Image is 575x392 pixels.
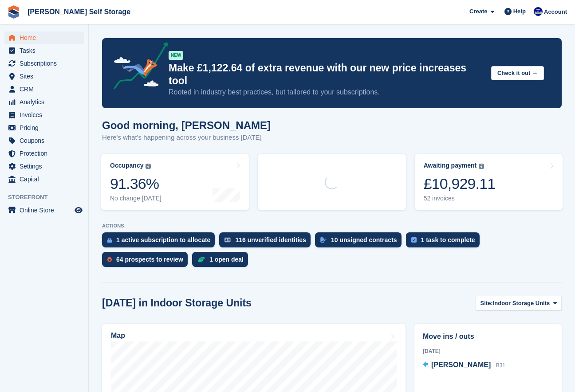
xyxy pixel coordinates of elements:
p: Rooted in industry best practices, but tailored to your subscriptions. [169,87,484,97]
a: menu [4,96,84,108]
div: 91.36% [110,175,161,193]
span: Pricing [20,122,73,134]
span: Invoices [20,109,73,121]
span: Help [513,7,526,16]
img: contract_signature_icon-13c848040528278c33f63329250d36e43548de30e8caae1d1a13099fd9432cc5.svg [320,237,327,243]
a: Occupancy 91.36% No change [DATE] [101,154,249,210]
img: active_subscription_to_allocate_icon-d502201f5373d7db506a760aba3b589e785aa758c864c3986d89f69b8ff3... [107,237,112,243]
img: stora-icon-8386f47178a22dfd0bd8f6a31ec36ba5ce8667c1dd55bd0f319d3a0aa187defe.svg [7,5,20,19]
p: Here's what's happening across your business [DATE] [102,133,271,143]
div: Occupancy [110,162,143,169]
div: 1 open deal [209,256,244,263]
span: CRM [20,83,73,95]
img: icon-info-grey-7440780725fd019a000dd9b08b2336e03edf1995a4989e88bcd33f0948082b44.svg [479,164,484,169]
h2: Map [111,332,125,340]
a: menu [4,134,84,147]
a: Awaiting payment £10,929.11 52 invoices [415,154,563,210]
a: [PERSON_NAME] B31 [423,360,505,371]
span: Account [544,8,567,16]
a: menu [4,147,84,160]
div: £10,929.11 [424,175,496,193]
h1: Good morning, [PERSON_NAME] [102,119,271,131]
span: B31 [496,362,505,368]
a: 116 unverified identities [219,232,315,252]
img: verify_identity-adf6edd0f0f0b5bbfe63781bf79b02c33cf7c696d77639b501bdc392416b5a36.svg [224,237,231,243]
a: menu [4,44,84,57]
div: No change [DATE] [110,195,161,202]
button: Check it out → [491,66,544,81]
span: [PERSON_NAME] [431,361,491,368]
a: Preview store [73,205,84,216]
a: menu [4,70,84,82]
div: Awaiting payment [424,162,477,169]
a: menu [4,31,84,44]
span: Create [469,7,487,16]
img: price-adjustments-announcement-icon-8257ccfd72463d97f412b2fc003d46551f7dbcb40ab6d574587a9cd5c0d94... [106,42,168,93]
img: prospect-51fa495bee0391a8d652442698ab0144808aea92771e9ea1ae160a38d050c398.svg [107,257,112,262]
button: Site: Indoor Storage Units [476,296,562,310]
h2: Move ins / outs [423,331,553,342]
a: 64 prospects to review [102,252,192,271]
span: Online Store [20,204,73,216]
span: Indoor Storage Units [493,299,550,308]
h2: [DATE] in Indoor Storage Units [102,297,252,309]
span: Capital [20,173,73,185]
a: menu [4,160,84,172]
a: 1 open deal [192,252,252,271]
a: menu [4,204,84,216]
p: ACTIONS [102,223,562,229]
div: 64 prospects to review [116,256,183,263]
span: Tasks [20,44,73,57]
img: Justin Farthing [534,7,543,16]
div: [DATE] [423,347,553,355]
a: [PERSON_NAME] Self Storage [24,4,134,19]
a: 1 active subscription to allocate [102,232,219,252]
span: Coupons [20,134,73,147]
div: 116 unverified identities [235,236,306,243]
div: 10 unsigned contracts [331,236,397,243]
span: Site: [480,299,493,308]
a: menu [4,109,84,121]
span: Protection [20,147,73,160]
p: Make £1,122.64 of extra revenue with our new price increases tool [169,62,484,87]
div: 1 task to complete [421,236,475,243]
a: menu [4,173,84,185]
div: 52 invoices [424,195,496,202]
span: Analytics [20,96,73,108]
span: Storefront [8,193,88,202]
img: task-75834270c22a3079a89374b754ae025e5fb1db73e45f91037f5363f120a921f8.svg [411,237,417,243]
img: icon-info-grey-7440780725fd019a000dd9b08b2336e03edf1995a4989e88bcd33f0948082b44.svg [146,164,151,169]
span: Settings [20,160,73,172]
a: menu [4,122,84,134]
span: Sites [20,70,73,82]
div: 1 active subscription to allocate [116,236,210,243]
a: 10 unsigned contracts [315,232,406,252]
a: menu [4,57,84,70]
span: Home [20,31,73,44]
div: NEW [169,51,183,60]
a: 1 task to complete [406,232,484,252]
img: deal-1b604bf984904fb50ccaf53a9ad4b4a5d6e5aea283cecdc64d6e3604feb123c2.svg [197,256,205,263]
span: Subscriptions [20,57,73,70]
a: menu [4,83,84,95]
